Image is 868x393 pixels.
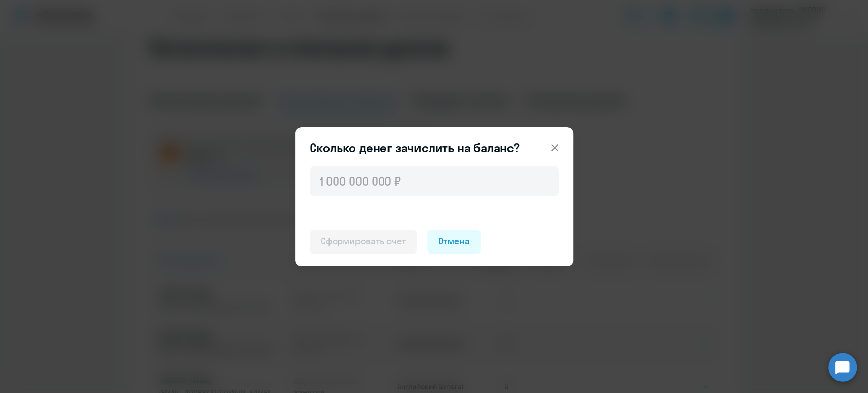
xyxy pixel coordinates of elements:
[321,235,406,248] div: Сформировать счет
[310,230,417,254] button: Сформировать счет
[438,235,470,248] div: Отмена
[310,166,559,196] input: 1 000 000 000 ₽
[295,139,573,156] header: Сколько денег зачислить на баланс?
[427,230,481,254] button: Отмена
